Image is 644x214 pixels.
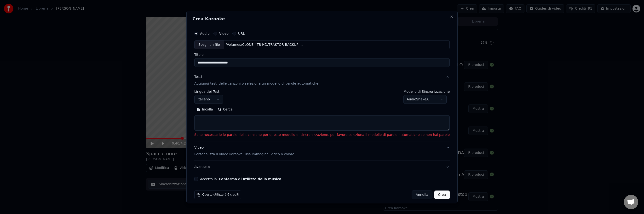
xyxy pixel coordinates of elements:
p: Personalizza il video karaoke: usa immagine, video o colore [194,152,294,157]
div: Testi [194,75,202,80]
label: Audio [200,32,210,35]
label: Video [219,32,229,35]
div: TestiAggiungi testi delle canzoni o seleziona un modello di parole automatiche [194,90,450,141]
button: VideoPersonalizza il video karaoke: usa immagine, video o colore [194,142,450,161]
h2: Crea Karaoke [192,17,452,21]
div: Scegli un file [195,40,224,49]
button: Annulla [412,191,432,199]
button: TestiAggiungi testi delle canzoni o seleziona un modello di parole automatiche [194,71,450,90]
p: Aggiungi testi delle canzoni o seleziona un modello di parole automatiche [194,81,318,86]
label: Lingua dei Testi [194,90,223,93]
div: Video [194,145,294,157]
label: Titolo [194,53,450,57]
button: Avanzato [194,161,450,174]
button: Cerca [215,106,235,114]
button: Incolla [194,106,215,114]
span: Questo utilizzerà 6 crediti [202,193,239,197]
div: /Volumes/CLONE 4TB HD/TRAKTOR BACKUP 2024 (MacBook mini)/2-04 Una canzone d'amore.m4a [224,42,305,47]
label: URL [238,32,245,35]
label: Accetto la [200,178,281,181]
p: Sono necessarie le parole della canzone per questo modello di sincronizzazione, per favore selezi... [194,133,450,138]
button: Accetto la [219,178,282,181]
label: Modello di Sincronizzazione [403,90,450,93]
button: Crea [434,191,450,199]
